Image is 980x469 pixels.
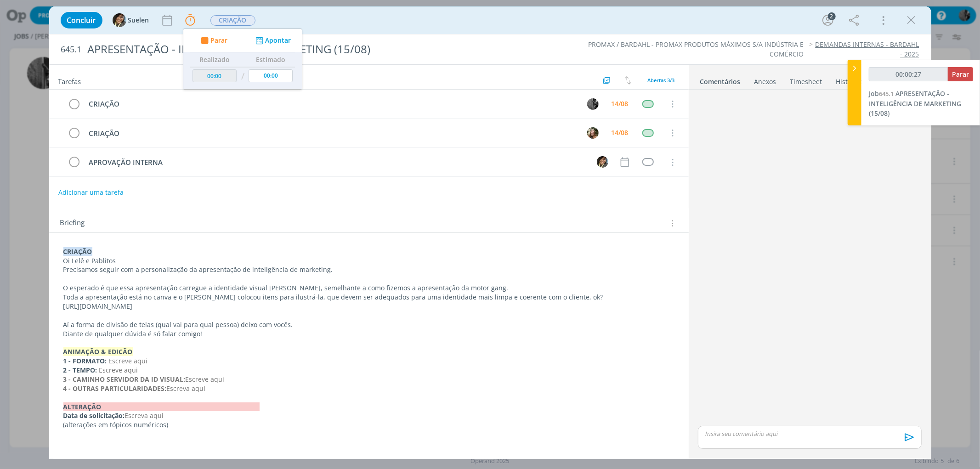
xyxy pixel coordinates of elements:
[596,155,610,169] button: S
[754,77,776,86] div: Anexos
[587,98,599,110] img: P
[49,6,931,459] div: dialog
[99,366,138,374] span: Escreve aqui
[85,128,579,139] div: CRIAÇÃO
[952,70,969,79] span: Parar
[63,375,186,384] strong: 3 - CAMINHO SERVIDOR DA ID VISUAL:
[587,127,599,139] img: L
[253,36,291,45] button: Apontar
[816,40,919,58] a: DEMANDAS INTERNAS - BARDAHL - 2025
[63,329,674,339] p: Diante de qualquer dúvida é só falar comigo!
[586,97,600,111] button: P
[198,36,227,45] button: Parar
[167,384,206,393] span: Escreva aqui
[61,12,102,28] button: Concluir
[210,37,227,44] span: Parar
[113,13,126,27] img: S
[588,40,804,58] a: PROMAX / BARDAHL - PROMAX PRODUTOS MÁXIMOS S/A INDÚSTRIA E COMÉRCIO
[60,217,85,229] span: Briefing
[58,75,81,86] span: Tarefas
[63,347,133,356] strong: ANIMAÇÃO & EDICÃO
[63,247,92,256] strong: CRIAÇÃO
[85,157,589,168] div: APROVAÇÃO INTERNA
[612,130,629,136] div: 14/08
[246,52,295,67] th: Estimado
[63,420,674,429] p: (alterações em tópicos numéricos)
[63,384,167,393] strong: 4 - OUTRAS PARTICULARIDADES:
[836,73,864,86] a: Histórico
[63,265,674,274] p: Precisamos seguir com a personalização da apresentação de inteligência de marketing.
[63,402,260,411] strong: ALTERAÇÃO
[790,73,823,86] a: Timesheet
[869,89,961,118] a: Job645.1APRESENTAÇÃO - INTELIGÊNCIA DE MARKETING (15/08)
[210,15,255,26] span: CRIAÇÃO
[85,98,579,110] div: CRIAÇÃO
[125,411,164,420] span: Escreva aqui
[879,90,894,98] span: 645.1
[612,101,629,107] div: 14/08
[238,67,246,86] td: /
[190,52,239,67] th: Realizado
[63,366,97,374] strong: 2 - TEMPO:
[67,17,96,24] span: Concluir
[869,89,961,118] span: APRESENTAÇÃO - INTELIGÊNCIA DE MARKETING (15/08)
[58,184,124,201] button: Adicionar uma tarefa
[186,375,225,384] span: Escreve aqui
[63,283,674,293] p: O esperado é que essa apresentação carregue a identidade visual [PERSON_NAME], semelhante a como ...
[128,17,149,23] span: Suelen
[828,12,836,20] div: 2
[700,73,741,86] a: Comentários
[63,411,125,420] strong: Data de solicitação:
[109,356,148,365] span: Escreve aqui
[597,156,608,168] img: S
[63,293,674,302] p: Toda a apresentação está no canva e o [PERSON_NAME] colocou itens para ilustrá-la, que devem ser ...
[586,126,600,140] button: L
[61,45,82,55] span: 645.1
[63,320,674,329] p: Aí a forma de divisão de telas (qual vai para qual pessoa) deixo com vocês.
[821,13,835,28] button: 2
[84,38,558,61] div: APRESENTAÇÃO - INTELIGÊNCIA DE MARKETING (15/08)
[625,76,631,85] img: arrow-down-up.svg
[113,13,149,27] button: SSuelen
[948,67,973,81] button: Parar
[63,256,674,266] p: Oi Lelê e Pablitos
[63,356,107,365] strong: 1 - FORMATO:
[63,302,674,311] p: [URL][DOMAIN_NAME]
[210,15,256,26] button: CRIAÇÃO
[648,77,675,84] span: Abertas 3/3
